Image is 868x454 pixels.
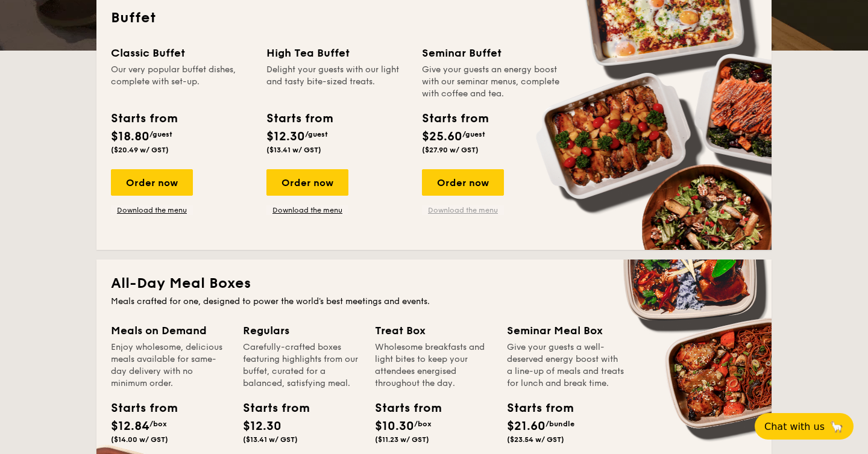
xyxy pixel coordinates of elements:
div: Order now [111,169,193,196]
span: ($13.41 w/ GST) [266,146,321,154]
span: $18.80 [111,129,149,144]
div: Starts from [266,110,332,128]
span: Chat with us [764,421,825,432]
span: $12.30 [243,419,281,434]
div: Seminar Buffet [422,45,563,61]
a: Download the menu [111,205,193,215]
span: /guest [305,130,328,138]
div: Order now [422,169,504,196]
span: $12.84 [111,419,149,434]
div: Delight your guests with our light and tasty bite-sized treats. [266,64,407,100]
span: /box [149,420,167,428]
div: Classic Buffet [111,45,252,61]
div: Starts from [111,399,165,417]
a: Download the menu [266,205,348,215]
span: $12.30 [266,129,305,144]
div: Our very popular buffet dishes, complete with set-up. [111,64,252,100]
div: Wholesome breakfasts and light bites to keep your attendees energised throughout the day. [375,341,492,390]
div: Carefully-crafted boxes featuring highlights from our buffet, curated for a balanced, satisfying ... [243,341,360,390]
span: ($20.49 w/ GST) [111,146,169,154]
a: Download the menu [422,205,504,215]
span: /guest [149,130,172,138]
div: Enjoy wholesome, delicious meals available for same-day delivery with no minimum order. [111,341,228,390]
span: $10.30 [375,419,414,434]
div: Starts from [422,110,488,128]
div: Starts from [111,110,177,128]
div: Give your guests a well-deserved energy boost with a line-up of meals and treats for lunch and br... [507,341,624,390]
div: Starts from [243,399,297,417]
div: Order now [266,169,348,196]
span: /bundle [546,420,574,428]
span: ($11.23 w/ GST) [375,435,429,444]
span: ($13.41 w/ GST) [243,435,298,444]
div: Meals on Demand [111,322,228,339]
div: Starts from [507,399,561,417]
span: ($14.00 w/ GST) [111,435,168,444]
span: $21.60 [507,419,546,434]
div: Give your guests an energy boost with our seminar menus, complete with coffee and tea. [422,64,563,100]
h2: All-Day Meal Boxes [111,274,757,293]
div: Meals crafted for one, designed to power the world's best meetings and events. [111,296,757,308]
span: ($23.54 w/ GST) [507,435,564,444]
span: 🦙 [829,420,844,434]
div: Treat Box [375,322,492,339]
span: ($27.90 w/ GST) [422,146,479,154]
div: High Tea Buffet [266,45,407,61]
div: Regulars [243,322,360,339]
button: Chat with us🦙 [755,413,854,440]
span: $25.60 [422,129,462,144]
span: /box [414,420,432,428]
div: Seminar Meal Box [507,322,624,339]
span: /guest [462,130,485,138]
h2: Buffet [111,8,757,28]
div: Starts from [375,399,429,417]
